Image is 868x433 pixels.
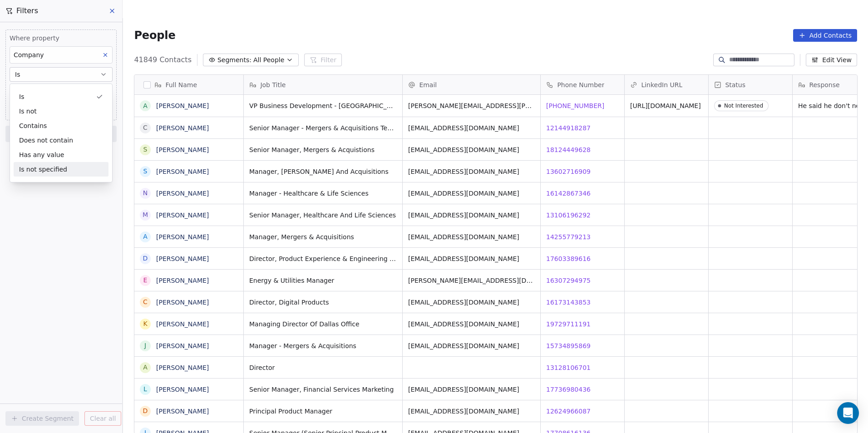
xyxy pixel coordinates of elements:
[10,89,112,177] div: Suggestions
[546,211,591,220] span: 13106196292
[143,232,148,241] div: A
[156,255,209,262] a: [PERSON_NAME]
[793,29,857,42] button: Add Contacts
[837,402,859,424] div: Open Intercom Messenger
[249,232,397,241] span: Manager, Mergers & Acquisitions
[143,101,148,111] div: A
[134,75,243,94] div: Full Name
[408,276,535,285] span: [PERSON_NAME][EMAIL_ADDRESS][DOMAIN_NAME]
[165,80,197,89] span: Full Name
[249,167,397,176] span: Manager, [PERSON_NAME] And Acquisitions
[14,148,108,162] div: Has any value
[546,254,591,263] span: 17603389616
[541,75,624,94] div: Phone Number
[143,167,148,176] div: S
[641,80,682,89] span: LinkedIn URL
[725,80,745,89] span: Status
[143,123,148,133] div: C
[156,212,209,219] a: [PERSON_NAME]
[709,75,792,94] div: Status
[156,102,209,109] a: [PERSON_NAME]
[249,407,397,416] span: Principal Product Manager
[809,80,839,89] span: Response
[408,407,535,416] span: [EMAIL_ADDRESS][DOMAIN_NAME]
[546,341,591,350] span: 15734895869
[408,254,535,263] span: [EMAIL_ADDRESS][DOMAIN_NAME]
[143,384,147,394] div: L
[408,211,535,220] span: [EMAIL_ADDRESS][DOMAIN_NAME]
[249,211,397,220] span: Senior Manager, Healthcare And Life Sciences
[546,123,591,133] span: 12144918287
[546,145,591,154] span: 18124449628
[546,276,591,285] span: 16307294975
[144,341,146,350] div: J
[14,162,108,177] div: Is not specified
[249,101,397,110] span: VP Business Development - [GEOGRAPHIC_DATA]
[249,341,397,350] span: Manager - Mergers & Acquisitions
[14,104,108,118] div: Is not
[156,299,209,306] a: [PERSON_NAME]
[557,80,604,89] span: Phone Number
[143,188,148,198] div: N
[546,320,591,329] span: 19729711191
[408,385,535,394] span: [EMAIL_ADDRESS][DOMAIN_NAME]
[408,145,535,154] span: [EMAIL_ADDRESS][DOMAIN_NAME]
[156,124,209,132] a: [PERSON_NAME]
[156,342,209,349] a: [PERSON_NAME]
[546,167,591,176] span: 13602716909
[156,277,209,284] a: [PERSON_NAME]
[143,406,148,416] div: D
[408,341,535,350] span: [EMAIL_ADDRESS][DOMAIN_NAME]
[143,297,148,307] div: C
[143,210,148,220] div: M
[249,254,397,263] span: Director, Product Experience & Engineering Lab
[249,385,397,394] span: Senior Manager, Financial Services Marketing
[304,54,342,66] button: Filter
[14,89,108,104] div: Is
[156,190,209,197] a: [PERSON_NAME]
[546,363,591,372] span: 13128106701
[143,254,148,263] div: D
[806,54,857,66] button: Edit View
[408,167,535,176] span: [EMAIL_ADDRESS][DOMAIN_NAME]
[724,103,763,109] div: Not Interested
[249,123,397,133] span: Senior Manager - Mergers & Acquisitions Technology Strategy Consulting
[143,319,148,329] div: K
[134,29,175,42] span: People
[253,55,284,65] span: All People
[419,80,437,89] span: Email
[630,102,701,109] a: [URL][DOMAIN_NAME]
[143,276,148,285] div: E
[156,364,209,371] a: [PERSON_NAME]
[408,101,535,110] span: [PERSON_NAME][EMAIL_ADDRESS][PERSON_NAME][DOMAIN_NAME]
[217,55,252,65] span: Segments:
[408,189,535,198] span: [EMAIL_ADDRESS][DOMAIN_NAME]
[156,386,209,393] a: [PERSON_NAME]
[546,407,591,416] span: 12624966087
[408,320,535,329] span: [EMAIL_ADDRESS][DOMAIN_NAME]
[249,363,397,372] span: Director
[156,233,209,241] a: [PERSON_NAME]
[546,101,604,110] span: [PHONE_NUMBER]
[403,75,540,94] div: Email
[249,298,397,307] span: Director, Digital Products
[134,54,192,65] span: 41849 Contacts
[546,189,591,198] span: 16142867346
[249,145,397,154] span: Senior Manager, Mergers & Acquistions
[249,320,397,329] span: Managing Director Of Dallas Office
[546,385,591,394] span: 17736980436
[408,123,535,133] span: [EMAIL_ADDRESS][DOMAIN_NAME]
[14,133,108,148] div: Does not contain
[249,276,397,285] span: Energy & Utilities Manager
[249,189,397,198] span: Manager - Healthcare & Life Sciences
[625,75,708,94] div: LinkedIn URL
[546,298,591,307] span: 16173143853
[408,232,535,241] span: [EMAIL_ADDRESS][DOMAIN_NAME]
[156,168,209,175] a: [PERSON_NAME]
[143,145,148,154] div: S
[156,146,209,153] a: [PERSON_NAME]
[244,75,402,94] div: Job Title
[260,80,286,89] span: Job Title
[408,298,535,307] span: [EMAIL_ADDRESS][DOMAIN_NAME]
[14,118,108,133] div: Contains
